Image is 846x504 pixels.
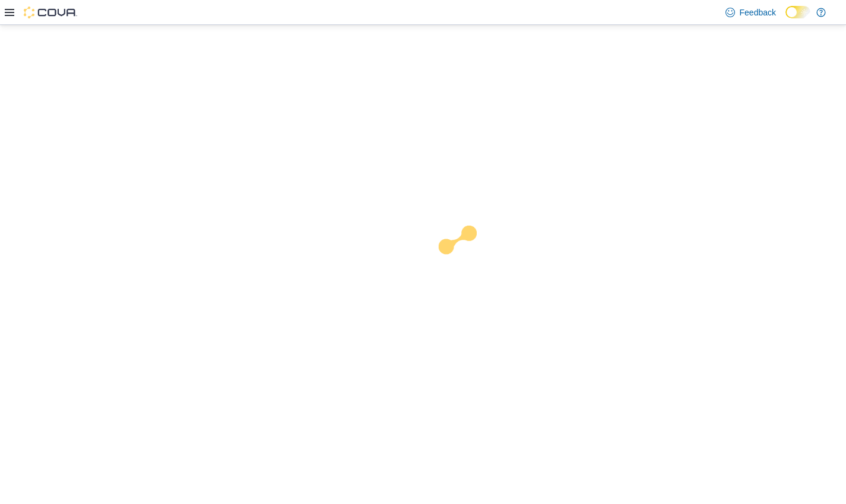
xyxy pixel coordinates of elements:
span: Feedback [740,7,776,18]
img: Cova [24,7,77,18]
a: Feedback [721,1,781,24]
input: Dark Mode [785,6,810,18]
span: Dark Mode [785,18,786,19]
img: cova-loader [423,217,512,306]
